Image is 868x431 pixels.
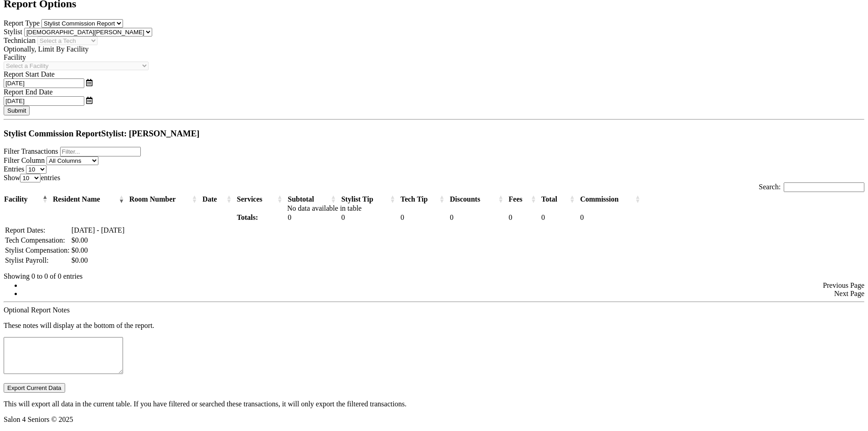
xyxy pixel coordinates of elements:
th: Subtotal: activate to sort column ascending [288,195,341,204]
p: This will export all data in the current table. If you have filtered or searched these transactio... [4,400,864,408]
th: Discounts: activate to sort column ascending [449,195,508,204]
td: Report Dates: [5,226,70,235]
td: Stylist Payroll: [5,256,70,265]
td: 0 [449,213,508,222]
p: Salon 4 Seniors © 2025 [4,415,864,424]
td: $0.00 [71,256,125,265]
td: 0 [288,213,341,222]
label: Report End Date [4,88,53,96]
th: Resident Name: activate to sort column ascending [52,195,129,204]
label: Filter Transactions [4,147,58,155]
th: Room Number: activate to sort column ascending [129,195,202,204]
a: toggle [86,97,92,104]
label: Report Start Date [4,70,55,78]
label: Entries [4,165,24,173]
label: Search: [759,183,864,191]
th: Facility: activate to sort column descending [4,195,52,204]
h3: Stylist Commission Report [4,129,864,139]
td: $0.00 [71,236,125,245]
label: Show entries [4,174,60,182]
input: Search: [784,182,864,192]
label: Report Type [4,19,40,27]
input: Select Date [4,78,84,88]
input: Filter... [60,147,141,156]
input: Select Date [4,96,84,106]
td: [DATE] - [DATE] [71,226,125,235]
div: Showing 0 to 0 of 0 entries [4,266,864,280]
span: Stylist: [PERSON_NAME] [101,129,200,138]
label: Facility [4,53,26,61]
select: Showentries [20,174,41,182]
button: Submit [4,106,30,115]
td: Stylist Compensation: [5,246,70,255]
label: Optionally, Limit By Facility [4,45,89,53]
p: These notes will display at the bottom of the report. [4,322,864,330]
td: 0 [400,213,449,222]
th: Services: activate to sort column ascending [236,195,288,204]
td: 0 [341,213,400,222]
td: 0 [508,213,541,222]
td: Tech Compensation: [5,236,70,245]
th: Tech Tip: activate to sort column ascending [400,195,449,204]
td: $0.00 [71,246,125,255]
th: Commission: activate to sort column ascending [580,195,645,204]
a: toggle [86,79,92,87]
strong: Totals: [237,213,258,221]
label: Stylist [4,28,22,36]
button: Export Current Data [4,383,65,393]
th: Date: activate to sort column ascending [202,195,236,204]
th: Total: activate to sort column ascending [541,195,580,204]
a: Next Page [834,290,864,297]
td: 0 [580,213,645,222]
label: Optional Report Notes [4,306,70,314]
td: No data available in table [4,204,645,213]
label: Technician [4,36,36,44]
label: Filter Column [4,156,45,164]
td: 0 [541,213,580,222]
a: Previous Page [823,281,864,289]
th: Stylist Tip: activate to sort column ascending [341,195,400,204]
th: Fees: activate to sort column ascending [508,195,541,204]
